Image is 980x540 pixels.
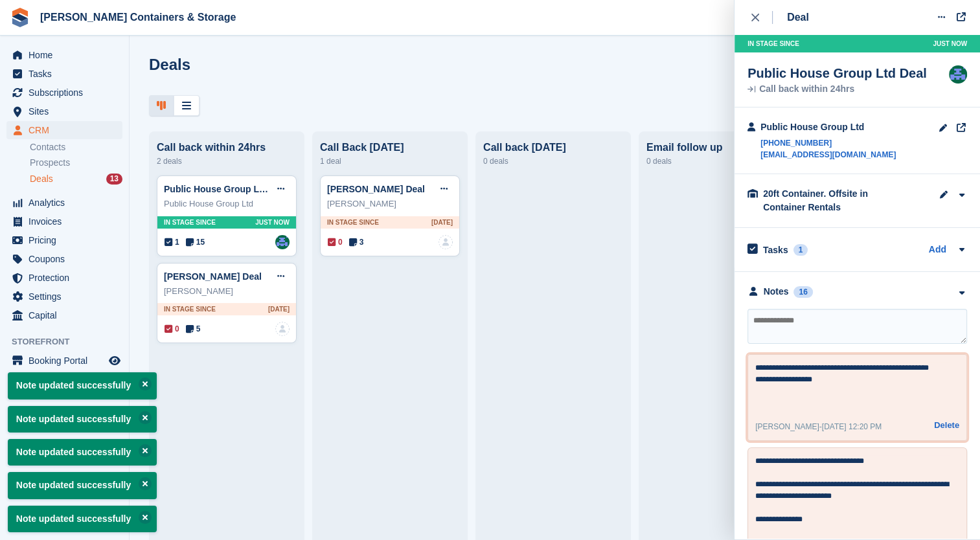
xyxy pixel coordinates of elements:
[483,153,623,169] div: 0 deals
[268,304,290,314] span: [DATE]
[28,65,106,83] span: Tasks
[8,439,157,466] p: Note updated successfully
[8,372,157,399] p: Note updated successfully
[164,271,262,282] a: [PERSON_NAME] Deal
[12,335,129,348] span: Storefront
[6,194,122,212] a: menu
[149,56,190,73] h1: Deals
[793,244,808,256] div: 1
[431,218,453,227] span: [DATE]
[186,323,201,335] span: 5
[28,46,106,64] span: Home
[646,153,786,169] div: 0 deals
[157,153,297,169] div: 2 deals
[755,422,819,431] span: [PERSON_NAME]
[157,142,297,153] div: Call back within 24hrs
[6,250,122,268] a: menu
[30,156,122,170] a: Prospects
[164,218,216,227] span: In stage since
[107,353,122,368] a: Preview store
[929,243,946,258] a: Add
[934,419,959,432] button: Delete
[6,102,122,120] a: menu
[760,137,896,149] a: [PHONE_NUMBER]
[28,121,106,139] span: CRM
[328,236,343,248] span: 0
[760,120,896,134] div: Public House Group Ltd
[747,39,799,49] span: In stage since
[949,65,967,84] img: Ricky Sanmarco
[28,84,106,102] span: Subscriptions
[186,236,205,248] span: 15
[760,149,896,161] a: [EMAIL_ADDRESS][DOMAIN_NAME]
[164,304,216,314] span: In stage since
[822,422,882,431] span: [DATE] 12:20 PM
[8,506,157,532] p: Note updated successfully
[8,406,157,433] p: Note updated successfully
[6,46,122,64] a: menu
[6,212,122,231] a: menu
[755,421,882,433] div: -
[6,231,122,249] a: menu
[28,194,106,212] span: Analytics
[255,218,290,227] span: Just now
[327,197,453,210] div: [PERSON_NAME]
[28,102,106,120] span: Sites
[763,244,788,256] h2: Tasks
[6,352,122,370] a: menu
[320,142,460,153] div: Call Back [DATE]
[28,231,106,249] span: Pricing
[28,269,106,287] span: Protection
[6,287,122,306] a: menu
[30,157,70,169] span: Prospects
[763,187,893,214] div: 20ft Container. Offsite in Container Rentals
[747,65,927,81] div: Public House Group Ltd Deal
[327,184,425,194] a: [PERSON_NAME] Deal
[28,352,106,370] span: Booking Portal
[30,141,122,153] a: Contacts
[165,323,179,335] span: 0
[6,306,122,324] a: menu
[349,236,364,248] span: 3
[320,153,460,169] div: 1 deal
[28,212,106,231] span: Invoices
[275,322,290,336] a: deal-assignee-blank
[6,121,122,139] a: menu
[787,10,809,25] div: Deal
[28,250,106,268] span: Coupons
[764,285,789,298] div: Notes
[28,287,106,306] span: Settings
[164,197,290,210] div: Public House Group Ltd
[933,39,967,49] span: Just now
[6,269,122,287] a: menu
[106,174,122,185] div: 13
[165,236,179,248] span: 1
[6,65,122,83] a: menu
[6,84,122,102] a: menu
[164,184,290,194] a: Public House Group Ltd Deal
[646,142,786,153] div: Email follow up
[793,286,812,298] div: 16
[30,172,122,186] a: Deals 13
[8,472,157,499] p: Note updated successfully
[10,8,30,27] img: stora-icon-8386f47178a22dfd0bd8f6a31ec36ba5ce8667c1dd55bd0f319d3a0aa187defe.svg
[934,419,959,434] a: Delete
[164,285,290,298] div: [PERSON_NAME]
[275,235,290,249] a: Ricky Sanmarco
[30,173,53,185] span: Deals
[483,142,623,153] div: Call back [DATE]
[35,6,241,28] a: [PERSON_NAME] Containers & Storage
[439,235,453,249] a: deal-assignee-blank
[747,85,927,94] div: Call back within 24hrs
[28,306,106,324] span: Capital
[327,218,379,227] span: In stage since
